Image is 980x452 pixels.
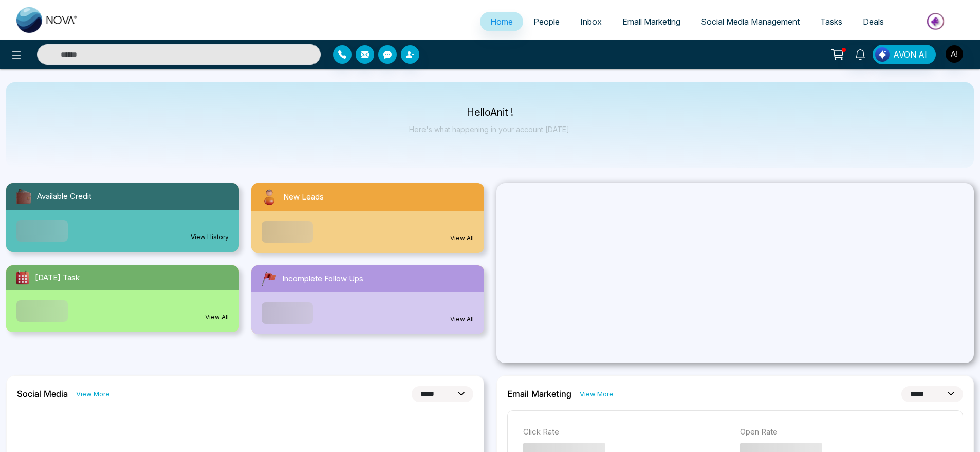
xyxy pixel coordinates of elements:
p: Open Rate [740,426,947,438]
a: View More [580,389,614,399]
a: Home [480,12,523,31]
span: [DATE] Task [35,272,80,284]
a: Inbox [570,12,612,31]
img: Market-place.gif [899,10,974,33]
span: Social Media Management [701,16,800,27]
a: View History [191,232,229,242]
img: availableCredit.svg [14,187,33,206]
h2: Social Media [17,389,68,399]
a: Incomplete Follow UpsView All [245,265,490,334]
span: Home [490,16,513,27]
span: Email Marketing [622,16,680,27]
img: Lead Flow [875,47,890,62]
p: Here's what happening in your account [DATE]. [409,125,571,134]
img: todayTask.svg [14,269,31,286]
a: View All [205,313,229,322]
a: Deals [853,12,894,31]
span: Tasks [820,16,842,27]
img: newLeads.svg [260,187,279,207]
h2: Email Marketing [507,389,571,399]
img: User Avatar [946,45,963,63]
span: Available Credit [37,191,91,203]
span: Inbox [580,16,602,27]
span: New Leads [283,191,324,203]
a: People [523,12,570,31]
img: Nova CRM Logo [16,7,78,33]
a: Tasks [810,12,853,31]
p: Click Rate [523,426,730,438]
button: AVON AI [873,45,936,64]
a: View All [450,315,474,324]
span: Deals [863,16,884,27]
a: Email Marketing [612,12,691,31]
span: People [533,16,560,27]
a: View More [76,389,110,399]
a: Social Media Management [691,12,810,31]
img: followUps.svg [260,269,278,288]
span: AVON AI [893,48,927,61]
a: New LeadsView All [245,183,490,253]
span: Incomplete Follow Ups [282,273,363,285]
a: View All [450,233,474,243]
p: Hello Anit ! [409,108,571,117]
